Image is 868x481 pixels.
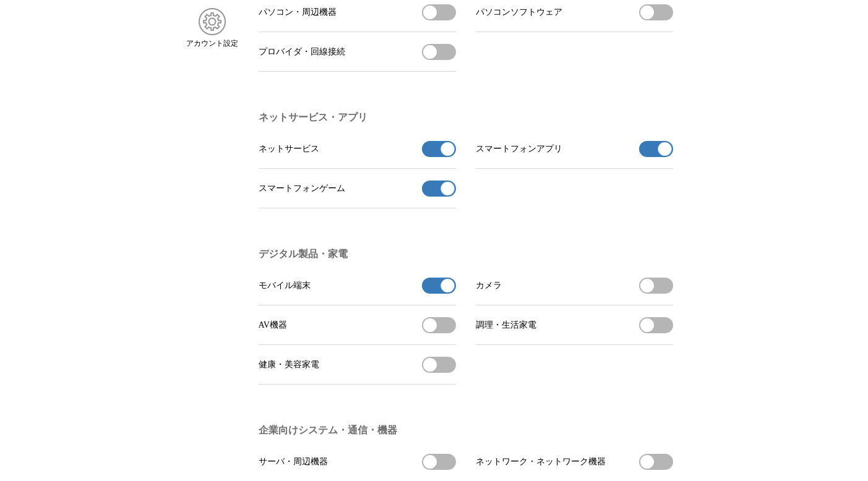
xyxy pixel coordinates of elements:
h3: ネットサービス・アプリ [259,111,673,124]
span: サーバ・周辺機器 [259,456,328,467]
span: ネットサービス [259,143,319,155]
span: パソコン・周辺機器 [259,7,337,18]
h3: 企業向けシステム・通信・機器 [259,424,673,437]
span: カメラ [476,280,502,291]
span: AV機器 [259,320,287,331]
h3: デジタル製品・家電 [259,248,673,261]
span: 調理・生活家電 [476,320,536,331]
span: 健康・美容家電 [259,359,319,370]
a: アカウント設定アカウント設定 [186,8,239,49]
span: モバイル端末 [259,280,311,291]
span: アカウント設定 [186,38,238,49]
span: パソコンソフトウェア [476,7,562,18]
img: アカウント設定 [199,8,226,35]
span: スマートフォンゲーム [259,183,345,194]
span: プロバイダ・回線接続 [259,46,345,57]
span: スマートフォンアプリ [476,143,562,155]
span: ネットワーク・ネットワーク機器 [476,456,606,467]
